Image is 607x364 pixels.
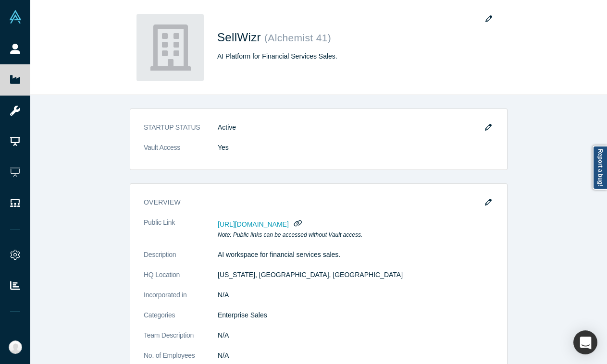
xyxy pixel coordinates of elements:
em: Note: Public links can be accessed without Vault access. [218,231,362,238]
dt: Categories [144,310,218,330]
p: AI workspace for financial services sales. [218,250,494,260]
dd: Active [218,122,494,133]
img: SellWizr's Logo [136,14,204,81]
span: [URL][DOMAIN_NAME] [218,220,289,228]
span: Public Link [144,218,175,228]
dt: Description [144,250,218,270]
a: Report a bug! [593,146,607,190]
dd: [US_STATE], [GEOGRAPHIC_DATA], [GEOGRAPHIC_DATA] [218,270,494,280]
h3: overview [144,197,480,207]
dt: HQ Location [144,270,218,290]
small: ( Alchemist 41 ) [264,32,331,43]
dt: Vault Access [144,143,218,163]
dt: Incorporated in [144,290,218,310]
div: AI Platform for Financial Services Sales. [217,51,486,61]
dt: Team Description [144,330,218,351]
dd: N/A [218,351,494,361]
dd: N/A [218,330,494,340]
span: SellWizr [217,31,264,44]
span: Enterprise Sales [218,311,267,319]
dd: N/A [218,290,494,300]
dd: Yes [218,143,494,153]
img: Alchemist Vault Logo [9,10,22,24]
img: Katinka Harsányi's Account [9,340,22,354]
dt: STARTUP STATUS [144,122,218,143]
